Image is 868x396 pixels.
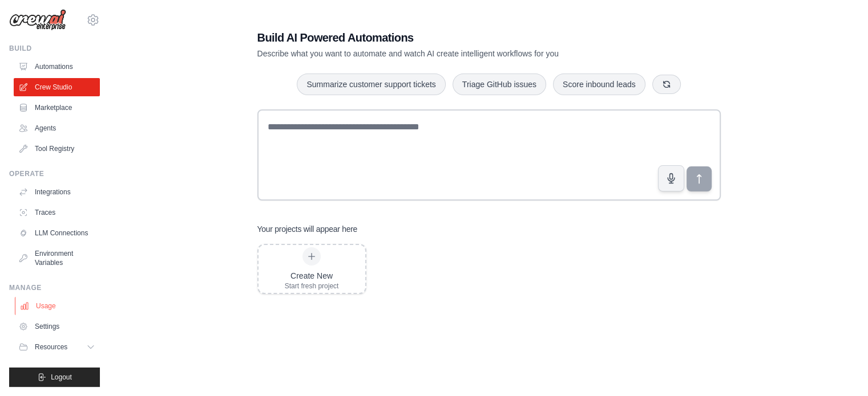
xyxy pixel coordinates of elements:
a: Environment Variables [14,244,100,272]
a: LLM Connections [14,224,100,242]
div: Start fresh project [285,281,339,291]
a: Usage [15,297,101,315]
button: Click to speak your automation idea [658,165,684,191]
a: Marketplace [14,99,100,117]
button: Resources [14,338,100,356]
button: Triage GitHub issues [453,74,546,95]
a: Crew Studio [14,78,100,96]
div: Manage [9,283,100,292]
button: Score inbound leads [553,74,645,95]
p: Describe what you want to automate and watch AI create intelligent workflows for you [257,48,641,59]
h3: Your projects will appear here [257,223,358,235]
a: Settings [14,317,100,336]
button: Logout [9,368,100,387]
a: Integrations [14,183,100,201]
a: Automations [14,58,100,76]
button: Get new suggestions [652,75,681,94]
span: Resources [35,342,67,352]
img: Logo [9,9,66,31]
a: Traces [14,203,100,222]
div: Create New [285,270,339,281]
h1: Build AI Powered Automations [257,30,641,46]
span: Logout [51,373,72,382]
div: Build [9,44,100,53]
a: Agents [14,119,100,137]
button: Summarize customer support tickets [297,74,445,95]
iframe: Chat Widget [811,341,868,396]
div: Operate [9,169,100,178]
a: Tool Registry [14,140,100,158]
